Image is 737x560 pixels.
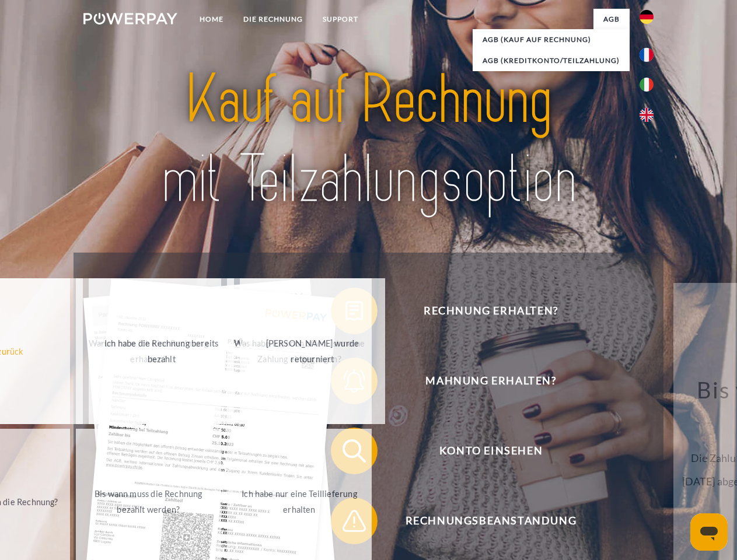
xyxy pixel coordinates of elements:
[690,513,728,551] iframe: Schaltfläche zum Öffnen des Messaging-Fensters
[233,9,313,30] a: DIE RECHNUNG
[190,9,233,30] a: Home
[96,335,227,367] div: Ich habe die Rechnung bereits bezahlt
[331,428,634,474] button: Konto einsehen
[640,48,654,62] img: fr
[83,486,214,517] div: Bis wann muss die Rechnung bezahlt werden?
[111,56,626,223] img: title-powerpay_de.svg
[473,29,630,50] a: AGB (Kauf auf Rechnung)
[331,498,634,544] button: Rechnungsbeanstandung
[348,498,634,544] span: Rechnungsbeanstandung
[313,9,368,30] a: SUPPORT
[348,428,634,474] span: Konto einsehen
[348,288,634,334] span: Rechnung erhalten?
[593,9,630,30] a: agb
[331,288,634,334] button: Rechnung erhalten?
[640,108,654,122] img: en
[473,50,630,71] a: AGB (Kreditkonto/Teilzahlung)
[348,358,634,404] span: Mahnung erhalten?
[640,10,654,24] img: de
[331,358,634,404] button: Mahnung erhalten?
[234,486,365,517] div: Ich habe nur eine Teillieferung erhalten
[247,335,378,367] div: [PERSON_NAME] wurde retourniert
[640,78,654,92] img: it
[83,13,177,24] img: logo-powerpay-white.svg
